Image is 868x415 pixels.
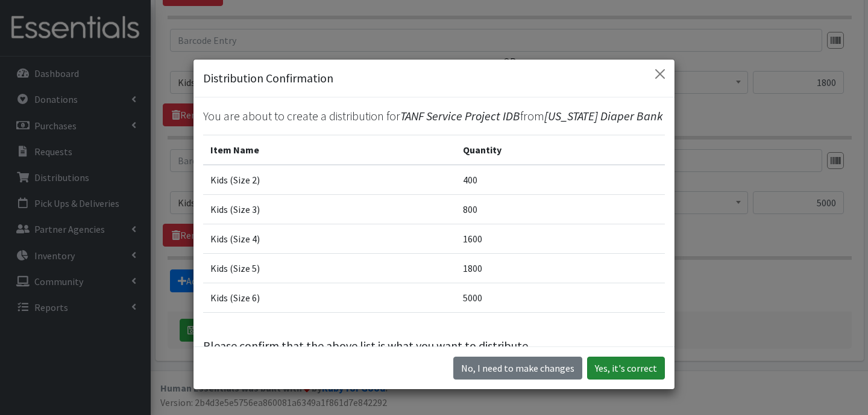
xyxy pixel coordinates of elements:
[456,283,665,313] td: 5000
[456,195,665,224] td: 800
[203,254,456,283] td: Kids (Size 5)
[203,165,456,195] td: Kids (Size 2)
[203,224,456,254] td: Kids (Size 4)
[456,135,665,165] th: Quantity
[650,64,670,84] button: Close
[456,254,665,283] td: 1800
[456,165,665,195] td: 400
[203,69,333,87] h5: Distribution Confirmation
[203,337,665,355] p: Please confirm that the above list is what you want to distribute.
[456,224,665,254] td: 1600
[203,135,456,165] th: Item Name
[203,107,665,125] p: You are about to create a distribution for from
[203,283,456,313] td: Kids (Size 6)
[453,357,582,380] button: No I need to make changes
[544,108,663,123] span: [US_STATE] Diaper Bank
[587,357,665,380] button: Yes, it's correct
[203,195,456,224] td: Kids (Size 3)
[400,108,520,123] span: TANF Service Project IDB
